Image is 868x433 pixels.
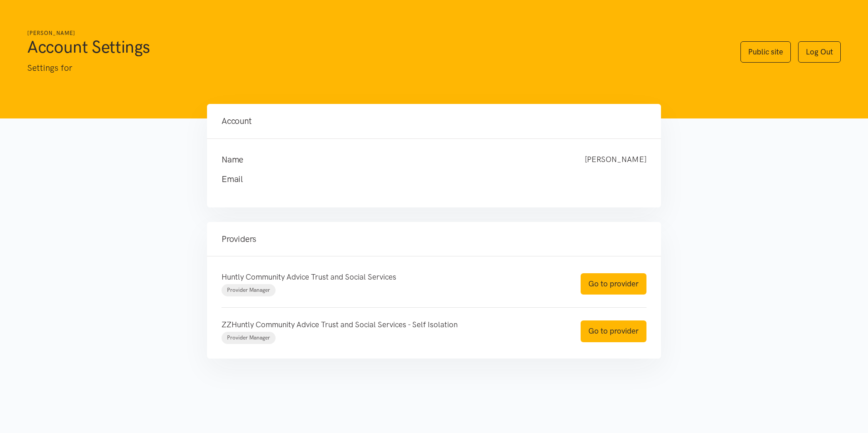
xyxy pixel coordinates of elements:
[27,29,722,38] h6: [PERSON_NAME]
[222,319,562,331] p: ZZHuntly Community Advice Trust and Social Services - Self Isolation
[222,153,567,166] h4: Name
[222,271,562,283] p: Huntly Community Advice Trust and Social Services
[740,41,791,63] a: Public site
[581,273,646,295] a: Go to provider
[227,335,270,341] span: Provider Manager
[27,36,722,58] h1: Account Settings
[581,320,646,342] a: Go to provider
[576,153,656,166] div: [PERSON_NAME]
[227,287,270,293] span: Provider Manager
[222,233,646,246] h4: Providers
[798,41,841,63] a: Log Out
[222,173,628,186] h4: Email
[27,61,722,75] p: Settings for
[222,115,646,128] h4: Account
